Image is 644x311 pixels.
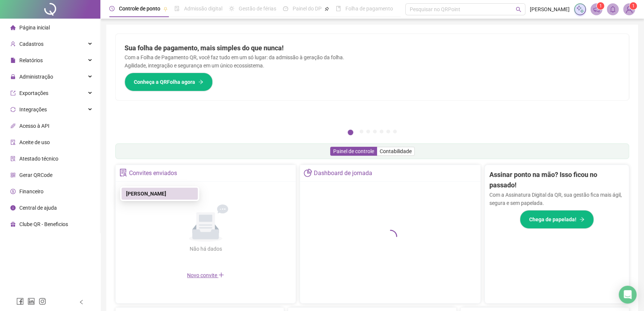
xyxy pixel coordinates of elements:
[576,5,584,13] img: sparkle-icon.fc2bf0ac1784a2077858766a79e2daf3.svg
[283,6,288,11] span: dashboard
[218,272,224,278] span: plus
[10,74,16,79] span: lock
[293,6,322,12] span: Painel do DP
[184,6,222,12] span: Admissão digital
[624,4,635,15] img: 38758
[593,6,600,13] span: notification
[163,7,168,11] span: pushpin
[489,191,624,207] p: Com a Assinatura Digital da QR, sua gestão fica mais ágil, segura e sem papelada.
[171,245,240,253] div: Não há dados
[516,7,521,12] span: search
[380,148,412,154] span: Contabilidade
[19,156,58,162] span: Atestado técnico
[109,6,115,11] span: clock-circle
[348,130,353,135] button: 1
[125,73,213,91] button: Conheça a QRFolha agora
[325,7,329,11] span: pushpin
[39,298,46,305] span: instagram
[125,43,363,53] h2: Sua folha de pagamento, mais simples do que nunca!
[79,299,84,305] span: left
[609,6,616,13] span: bell
[187,272,224,278] span: Novo convite
[19,74,53,80] span: Administração
[19,41,44,47] span: Cadastros
[239,6,276,12] span: Gestão de férias
[19,188,44,194] span: Financeiro
[360,130,363,133] button: 2
[19,25,50,31] span: Página inicial
[19,107,47,112] span: Integrações
[119,169,127,177] span: solution
[366,130,370,133] button: 3
[10,25,16,30] span: home
[10,172,16,178] span: qrcode
[10,107,16,112] span: sync
[10,58,16,63] span: file
[304,169,312,177] span: pie-chart
[129,167,177,180] div: Convites enviados
[529,215,576,223] span: Chega de papelada!
[19,123,49,129] span: Acesso à API
[10,41,16,47] span: user-add
[489,169,624,191] h2: Assinar ponto na mão? Isso ficou no passado!
[345,6,393,12] span: Folha de pagamento
[10,140,16,145] span: audit
[530,5,570,13] span: [PERSON_NAME]
[386,130,390,133] button: 6
[10,205,16,210] span: info-circle
[16,298,24,305] span: facebook
[134,78,195,86] span: Conheça a QRFolha agora
[599,3,602,9] span: 1
[10,189,16,194] span: dollar
[384,230,397,243] span: loading
[393,130,397,133] button: 7
[314,167,372,180] div: Dashboard de jornada
[10,91,16,96] span: export
[19,205,57,211] span: Central de ajuda
[632,3,635,9] span: 1
[198,79,203,85] span: arrow-right
[229,6,234,11] span: sun
[520,210,594,229] button: Chega de papelada!
[119,6,160,12] span: Controle de ponto
[28,298,35,305] span: linkedin
[19,90,48,96] span: Exportações
[579,217,585,222] span: arrow-right
[10,156,16,161] span: solution
[19,172,52,178] span: Gerar QRCode
[380,130,383,133] button: 5
[10,123,16,128] span: api
[597,2,604,10] sup: 1
[19,139,50,145] span: Aceite de uso
[619,286,637,304] div: Open Intercom Messenger
[19,57,43,63] span: Relatórios
[174,6,180,11] span: file-done
[333,148,374,154] span: Painel de controle
[125,53,363,70] p: Com a Folha de Pagamento QR, você faz tudo em um só lugar: da admissão à geração da folha. Agilid...
[19,221,68,227] span: Clube QR - Beneficios
[373,130,377,133] button: 4
[336,6,341,11] span: book
[10,222,16,227] span: gift
[629,2,637,10] sup: Atualize o seu contato no menu Meus Dados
